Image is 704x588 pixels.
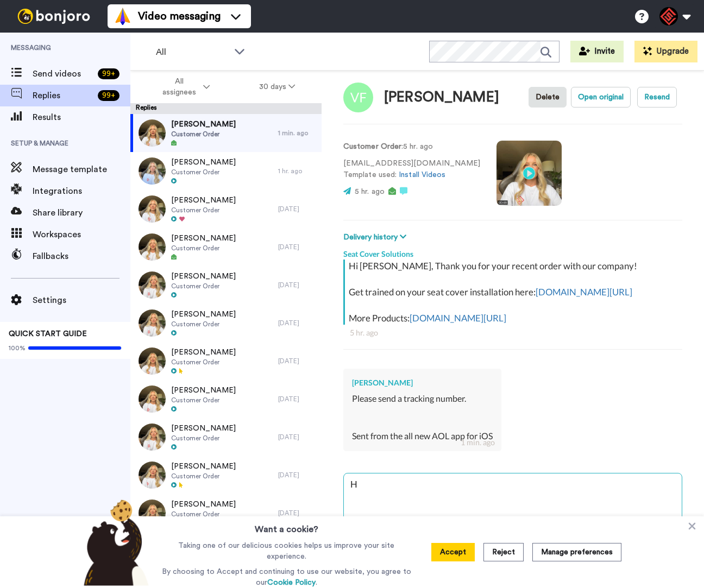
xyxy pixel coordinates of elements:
img: 3a2375af-4060-4f27-9f18-887a63404209-thumb.jpg [139,119,166,147]
span: [PERSON_NAME] [171,423,236,434]
span: Customer Order [171,206,236,214]
span: Send videos [33,67,93,80]
a: Install Videos [399,171,445,179]
div: 1 min. ago [278,129,316,137]
span: Message template [33,163,130,176]
div: [DATE] [278,433,316,441]
div: [DATE] [278,395,316,403]
a: [PERSON_NAME]Customer Order1 hr. ago [130,152,322,190]
div: [DATE] [278,471,316,479]
a: [PERSON_NAME]Customer Order[DATE] [130,456,322,494]
img: 679abd21-8fb9-4071-a98c-8caf1c0324ba-thumb.jpg [139,309,166,337]
button: All assignees [133,72,235,102]
textarea: H [344,473,682,543]
span: 5 hr. ago [355,188,385,195]
span: 100% [9,344,26,352]
span: [PERSON_NAME] [171,119,236,130]
img: bear-with-cookie.png [74,499,154,586]
img: 150d64ad-4b55-4092-9f7e-e21d54206a0e-thumb.jpg [139,157,166,185]
span: [PERSON_NAME] [171,499,236,510]
span: Customer Order [171,282,236,290]
div: [DATE] [278,509,316,517]
div: 99 + [98,90,120,101]
h3: Want a cookie? [255,516,318,536]
span: Workspaces [33,228,130,241]
a: [PERSON_NAME]Customer Order[DATE] [130,342,322,380]
button: 30 days [235,77,320,97]
button: Accept [431,543,475,561]
a: [PERSON_NAME]Customer Order[DATE] [130,266,322,304]
span: [PERSON_NAME] [171,233,236,244]
span: All [156,46,229,59]
span: Integrations [33,185,130,198]
div: [DATE] [278,281,316,289]
div: [PERSON_NAME] [352,377,493,388]
button: Resend [637,87,677,108]
div: 5 hr. ago [350,327,676,338]
img: 5b64d316-396c-4c08-b6a0-1cac7024fb7e-thumb.jpg [139,233,166,261]
span: Customer Order [171,320,236,328]
div: 1 min. ago [461,437,495,448]
button: Delete [529,87,567,108]
span: [PERSON_NAME] [171,195,236,206]
p: Taking one of our delicious cookies helps us improve your site experience. [159,540,414,562]
span: Settings [33,294,130,307]
span: QUICK START GUIDE [9,330,87,338]
span: [PERSON_NAME] [171,309,236,320]
a: [PERSON_NAME]Customer Order[DATE] [130,380,322,418]
div: Replies [130,103,322,114]
img: 49b67f77-ea4d-4881-9a85-cef0b4273f68-thumb.jpg [139,385,166,413]
span: Video messaging [138,9,221,24]
img: 83bab674-ccad-47fa-a0ff-c57d6d9fc27c-thumb.jpg [139,195,166,223]
button: Delivery history [343,231,410,243]
span: Customer Order [171,396,236,404]
img: vm-color.svg [114,8,131,25]
span: Customer Order [171,358,236,366]
span: [PERSON_NAME] [171,385,236,396]
img: 94d000a7-9dff-4b74-a3b8-681083a5e477-thumb.jpg [139,461,166,489]
p: By choosing to Accept and continuing to use our website, you agree to our . [159,566,414,588]
span: Customer Order [171,434,236,442]
img: bed0879b-9833-4163-af93-a5b5a0ce2575-thumb.jpg [139,271,166,299]
a: [DOMAIN_NAME][URL] [536,286,632,298]
span: Fallbacks [33,250,130,263]
div: 1 hr. ago [278,167,316,175]
div: [DATE] [278,243,316,251]
img: 05d476df-1321-432e-b90d-c2a64f7b0e38-thumb.jpg [139,423,166,451]
p: : 5 hr. ago [343,141,480,153]
span: Customer Order [171,130,236,138]
strong: Customer Order [343,143,401,150]
a: [PERSON_NAME]Customer Order[DATE] [130,190,322,228]
span: [PERSON_NAME] [171,157,236,168]
span: Customer Order [171,472,236,480]
div: [DATE] [278,357,316,365]
span: All assignees [157,76,201,98]
button: Manage preferences [532,543,621,561]
div: Please send a tracking number. Sent from the all new AOL app for iOS [352,393,493,442]
a: [DOMAIN_NAME][URL] [410,312,506,324]
button: Reject [483,543,524,561]
a: [PERSON_NAME]Customer Order[DATE] [130,494,322,532]
span: Customer Order [171,510,236,519]
img: b57aca97-74ef-474d-9708-d75dca591c50-thumb.jpg [139,347,166,375]
div: [DATE] [278,205,316,213]
p: [EMAIL_ADDRESS][DOMAIN_NAME] Template used: [343,158,480,181]
span: Customer Order [171,244,236,252]
a: [PERSON_NAME]Customer Order[DATE] [130,418,322,456]
button: Invite [570,41,624,62]
span: [PERSON_NAME] [171,347,236,358]
span: Share library [33,206,130,219]
a: [PERSON_NAME]Customer Order[DATE] [130,228,322,266]
a: [PERSON_NAME]Customer Order[DATE] [130,304,322,342]
span: [PERSON_NAME] [171,461,236,472]
a: Cookie Policy [267,579,316,586]
img: bj-logo-header-white.svg [13,9,95,24]
span: Replies [33,89,93,102]
button: Open original [571,87,631,108]
img: Image of Victor Fonseca [343,83,373,112]
span: [PERSON_NAME] [171,271,236,282]
button: Upgrade [634,41,697,62]
div: 99 + [98,68,120,79]
span: Customer Order [171,168,236,176]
